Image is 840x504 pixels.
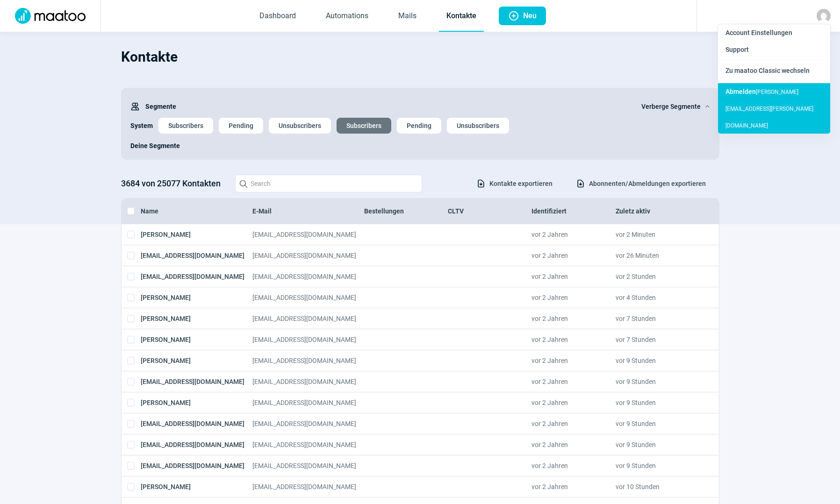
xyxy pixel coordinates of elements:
[499,7,546,25] button: Neu
[121,41,719,73] h1: Kontakte
[616,272,699,281] div: vor 2 Stunden
[141,272,252,281] div: [EMAIL_ADDRESS][DOMAIN_NAME]
[448,206,531,216] div: CLTV
[817,9,831,23] img: avatar
[346,118,381,133] span: Subscribers
[531,356,615,365] div: vor 2 Jahren
[725,88,756,95] span: Abmelden
[531,461,615,470] div: vor 2 Jahren
[252,251,364,260] div: [EMAIL_ADDRESS][DOMAIN_NAME]
[531,335,615,344] div: vor 2 Jahren
[531,314,615,323] div: vor 2 Jahren
[252,440,364,449] div: [EMAIL_ADDRESS][DOMAIN_NAME]
[616,230,699,239] div: vor 2 Minuten
[252,314,364,323] div: [EMAIL_ADDRESS][DOMAIN_NAME]
[641,101,701,112] span: Verberge Segmente
[219,118,263,134] button: Pending
[725,67,810,74] span: Zu maatoo Classic wechseln
[616,251,699,260] div: vor 26 Minuten
[252,419,364,428] div: [EMAIL_ADDRESS][DOMAIN_NAME]
[130,97,176,116] div: Segmente
[566,176,716,192] button: Abonnenten/Abmeldungen exportieren
[616,293,699,302] div: vor 4 Stunden
[531,377,615,386] div: vor 2 Jahren
[269,118,331,134] button: Unsubscribers
[252,293,364,302] div: [EMAIL_ADDRESS][DOMAIN_NAME]
[523,7,537,25] span: Neu
[141,293,252,302] div: [PERSON_NAME]
[391,1,424,32] a: Mails
[141,251,252,260] div: [EMAIL_ADDRESS][DOMAIN_NAME]
[168,118,203,133] span: Subscribers
[130,118,153,134] div: System
[489,176,553,191] span: Kontakte exportieren
[158,118,213,134] button: Subscribers
[130,141,180,150] div: Deine Segmente
[252,482,364,491] div: [EMAIL_ADDRESS][DOMAIN_NAME]
[252,356,364,365] div: [EMAIL_ADDRESS][DOMAIN_NAME]
[616,398,699,407] div: vor 9 Stunden
[121,176,226,191] h3: 3684 von 25077 Kontakten
[616,206,699,216] div: Zuletz aktiv
[252,1,303,32] a: Dashboard
[531,398,615,407] div: vor 2 Jahren
[252,398,364,407] div: [EMAIL_ADDRESS][DOMAIN_NAME]
[531,419,615,428] div: vor 2 Jahren
[141,356,252,365] div: [PERSON_NAME]
[616,356,699,365] div: vor 9 Stunden
[725,29,792,36] span: Account Einstellungen
[616,419,699,428] div: vor 9 Stunden
[252,206,364,216] div: E-Mail
[616,440,699,449] div: vor 9 Stunden
[141,206,252,216] div: Name
[439,1,484,32] a: Kontakte
[531,293,615,302] div: vor 2 Jahren
[531,251,615,260] div: vor 2 Jahren
[531,440,615,449] div: vor 2 Jahren
[531,206,615,216] div: Identifiziert
[531,230,615,239] div: vor 2 Jahren
[318,1,376,32] a: Automations
[141,461,252,470] div: [EMAIL_ADDRESS][DOMAIN_NAME]
[141,419,252,428] div: [EMAIL_ADDRESS][DOMAIN_NAME]
[141,440,252,449] div: [EMAIL_ADDRESS][DOMAIN_NAME]
[725,89,813,129] span: [PERSON_NAME][EMAIL_ADDRESS][PERSON_NAME][DOMAIN_NAME]
[397,118,441,134] button: Pending
[616,314,699,323] div: vor 7 Stunden
[589,176,706,191] span: Abonnenten/Abmeldungen exportieren
[447,118,509,134] button: Unsubscribers
[252,230,364,239] div: [EMAIL_ADDRESS][DOMAIN_NAME]
[252,461,364,470] div: [EMAIL_ADDRESS][DOMAIN_NAME]
[141,398,252,407] div: [PERSON_NAME]
[252,335,364,344] div: [EMAIL_ADDRESS][DOMAIN_NAME]
[9,8,91,24] img: Logo
[364,206,448,216] div: Bestellungen
[141,482,252,491] div: [PERSON_NAME]
[531,272,615,281] div: vor 2 Jahren
[141,230,252,239] div: [PERSON_NAME]
[616,482,699,491] div: vor 10 Stunden
[229,118,253,133] span: Pending
[141,314,252,323] div: [PERSON_NAME]
[141,335,252,344] div: [PERSON_NAME]
[616,461,699,470] div: vor 9 Stunden
[725,46,749,53] span: Support
[279,118,321,133] span: Unsubscribers
[337,118,391,134] button: Subscribers
[252,377,364,386] div: [EMAIL_ADDRESS][DOMAIN_NAME]
[531,482,615,491] div: vor 2 Jahren
[235,175,422,192] input: Search
[616,335,699,344] div: vor 7 Stunden
[457,118,499,133] span: Unsubscribers
[252,272,364,281] div: [EMAIL_ADDRESS][DOMAIN_NAME]
[407,118,431,133] span: Pending
[467,176,562,192] button: Kontakte exportieren
[616,377,699,386] div: vor 9 Stunden
[141,377,252,386] div: [EMAIL_ADDRESS][DOMAIN_NAME]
